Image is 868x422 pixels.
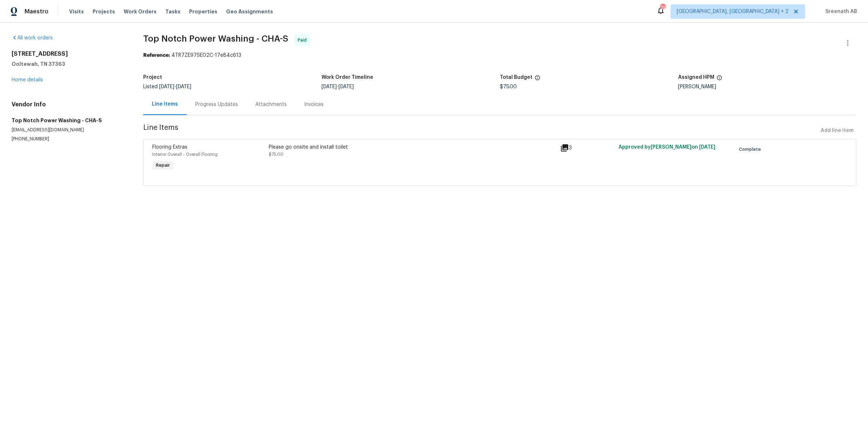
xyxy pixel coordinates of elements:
span: Line Items [143,124,818,137]
span: Paid [298,37,310,44]
h5: Ooltewah, TN 37363 [12,60,126,68]
span: Repair [153,162,173,169]
span: [DATE] [322,84,337,89]
span: [DATE] [176,84,191,89]
span: Geo Assignments [226,8,273,15]
span: [GEOGRAPHIC_DATA], [GEOGRAPHIC_DATA] + 2 [677,8,788,15]
h5: Total Budget [500,75,532,80]
span: Properties [189,8,217,15]
span: - [159,84,191,89]
span: Visits [69,8,84,15]
h4: Vendor Info [12,101,126,108]
p: [PHONE_NUMBER] [12,136,126,142]
span: [DATE] [339,84,354,89]
span: Maestro [25,8,48,15]
span: - [322,84,354,89]
div: Line Items [152,101,178,108]
a: All work orders [12,35,53,41]
span: Work Orders [124,8,157,15]
span: $75.00 [500,84,517,89]
span: The total cost of line items that have been proposed by Opendoor. This sum includes line items th... [535,75,540,84]
span: Projects [93,8,115,15]
div: Invoices [304,101,324,108]
span: Interior Overall - Overall Flooring [152,152,218,157]
span: $75.00 [269,152,284,157]
span: Tasks [165,9,180,14]
div: 3 [560,144,614,152]
span: Complete [739,146,764,153]
div: 73 [660,4,665,12]
h5: Project [143,75,162,80]
div: 4TR7ZE97SE02C-17e84c613 [143,52,856,59]
span: Sreenath AB [822,8,857,15]
b: Reference: [143,53,170,58]
h2: [STREET_ADDRESS] [12,50,126,57]
h5: Assigned HPM [678,75,714,80]
a: Home details [12,77,43,82]
span: Listed [143,84,191,89]
h5: Top Notch Power Washing - CHA-S [12,117,126,124]
h5: Work Order Timeline [322,75,373,80]
div: [PERSON_NAME] [678,84,856,89]
span: [DATE] [699,145,715,150]
div: Progress Updates [195,101,238,108]
div: Attachments [255,101,287,108]
span: [DATE] [159,84,174,89]
span: Top Notch Power Washing - CHA-S [143,34,288,43]
span: Approved by [PERSON_NAME] on [618,145,715,150]
div: Please go onsite and install toilet [269,144,556,151]
span: Flooring Extras [152,145,187,150]
span: The hpm assigned to this work order. [716,75,722,84]
p: [EMAIL_ADDRESS][DOMAIN_NAME] [12,127,126,133]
